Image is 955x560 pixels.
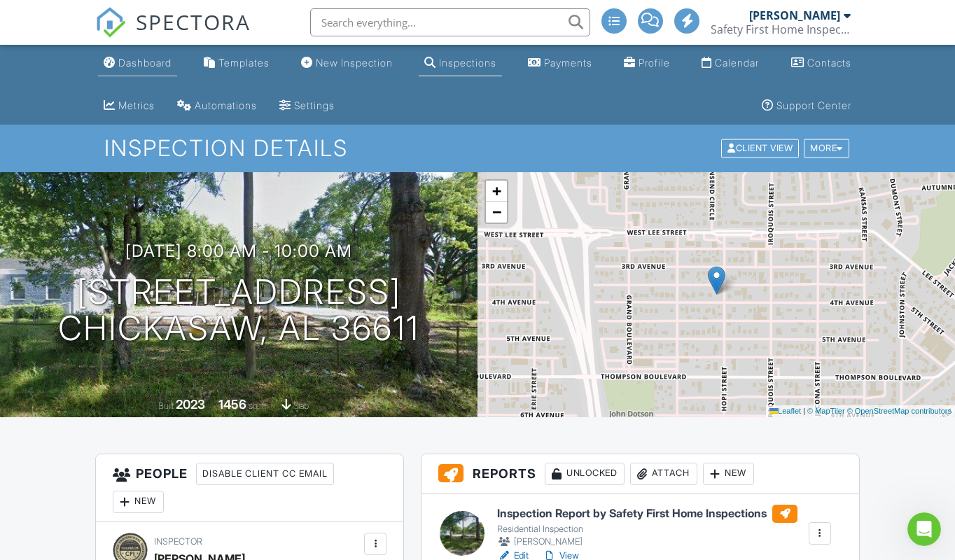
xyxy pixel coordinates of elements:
[497,505,797,549] a: Inspection Report by Safety First Home Inspections Residential Inspection [PERSON_NAME]
[618,50,676,76] a: Company Profile
[721,139,799,158] div: Client View
[497,535,797,549] div: [PERSON_NAME]
[22,104,218,172] div: Like you, we're a small business that relies on reviews to grow. If you have a few minutes, we'd ...
[711,22,851,36] div: Safety First Home Inspections Inc
[246,6,271,31] div: Close
[696,50,765,76] a: Calendar
[22,286,178,299] a: Don't want us to ask again?
[310,8,590,36] input: Search everything...
[9,6,36,32] button: go back
[22,442,33,453] button: Emoji picker
[95,7,126,38] img: The Best Home Inspection Software - Spectora
[497,524,797,535] div: Residential Inspection
[125,241,352,260] h3: [DATE] 8:00 am - 10:00 am
[544,57,592,69] div: Payments
[907,512,941,546] iframe: Intercom live chat
[11,95,269,337] div: Support says…
[497,505,797,523] h6: Inspection Report by Safety First Home Inspections
[492,182,501,199] span: +
[98,50,177,76] a: Dashboard
[807,57,851,69] div: Contacts
[68,17,130,31] p: Active 1h ago
[172,93,263,119] a: Automations (Advanced)
[68,7,112,17] h1: Support
[274,93,340,119] a: Settings
[639,57,670,69] div: Profile
[89,442,100,453] button: Start recording
[715,57,759,69] div: Calendar
[776,99,851,111] div: Support Center
[98,93,160,119] a: Metrics
[316,57,393,69] div: New Inspection
[158,400,174,411] span: Built
[240,436,263,458] button: Send a message…
[421,454,859,494] h3: Reports
[295,50,398,76] a: New Inspection
[486,202,507,223] a: Zoom out
[44,442,55,453] button: Gif picker
[22,199,111,212] a: Leave A Review
[486,181,507,202] a: Zoom in
[703,463,754,485] div: New
[293,400,309,411] span: slab
[11,95,230,307] div: Like you, we're a small business that relies on reviews to grow.If you have a few minutes, we'd l...
[419,50,502,76] a: Inspections
[219,6,246,32] button: Home
[804,139,849,158] div: More
[492,203,501,220] span: −
[40,8,62,30] img: Profile image for Support
[522,50,598,76] a: Payments
[294,99,335,111] div: Settings
[708,266,725,295] img: Marker
[67,442,78,453] button: Upload attachment
[58,274,419,348] h1: [STREET_ADDRESS] Chickasaw, AL 36611
[769,407,801,415] a: Leaflet
[749,8,840,22] div: [PERSON_NAME]
[786,50,857,76] a: Contacts
[439,57,496,69] div: Inspections
[218,57,270,69] div: Templates
[118,57,172,69] div: Dashboard
[545,463,625,485] div: Unlocked
[176,397,205,412] div: 2023
[195,99,257,111] div: Automations
[154,536,202,547] span: Inspector
[22,232,218,259] div: If not, no problem - we'll ask you again later.
[118,99,155,111] div: Metrics
[847,407,951,415] a: © OpenStreetMap contributors
[104,136,851,160] h1: Inspection Details
[630,463,697,485] div: Attach
[218,397,246,412] div: 1456
[136,7,251,36] span: SPECTORA
[720,142,802,153] a: Client View
[196,463,334,485] div: Disable Client CC Email
[96,454,403,522] h3: People
[198,50,275,76] a: Templates
[113,491,164,513] div: New
[22,309,101,318] div: Support • 11h ago
[807,407,845,415] a: © MapTiler
[803,407,805,415] span: |
[249,400,268,411] span: sq. ft.
[95,19,251,48] a: SPECTORA
[12,412,268,436] textarea: Message…
[756,93,857,119] a: Support Center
